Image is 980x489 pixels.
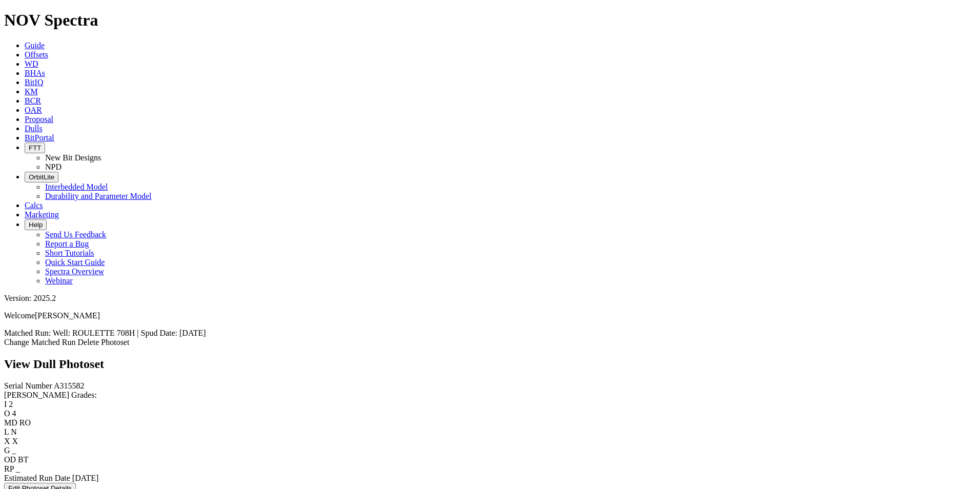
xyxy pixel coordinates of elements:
[25,124,43,133] a: Dulls
[29,173,54,181] span: OrbitLite
[4,357,976,371] h2: View Dull Photoset
[4,11,976,30] h1: NOV Spectra
[4,437,10,445] label: X
[11,427,17,436] span: N
[4,474,70,482] label: Estimated Run Date
[4,418,17,427] label: MD
[45,153,101,162] a: New Bit Designs
[12,446,16,455] span: _
[25,41,45,50] a: Guide
[45,162,62,171] a: NPD
[35,311,100,320] span: [PERSON_NAME]
[29,221,43,229] span: Help
[4,464,14,473] label: RP
[45,276,73,285] a: Webinar
[25,59,38,68] a: WD
[19,418,31,427] span: RO
[25,172,58,182] button: OrbitLite
[78,338,130,347] a: Delete Photoset
[72,474,99,482] span: [DATE]
[4,446,10,455] label: G
[25,219,47,230] button: Help
[4,338,76,347] a: Change Matched Run
[45,230,106,239] a: Send Us Feedback
[4,409,10,418] label: O
[45,239,89,248] a: Report a Bug
[25,133,54,142] a: BitPortal
[25,115,53,124] a: Proposal
[25,210,59,219] a: Marketing
[4,311,976,320] p: Welcome
[53,329,206,337] span: Well: ROULETTE 708H | Spud Date: [DATE]
[45,267,104,276] a: Spectra Overview
[16,464,20,473] span: _
[4,294,976,303] div: Version: 2025.2
[25,142,45,153] button: FTT
[45,192,152,200] a: Durability and Parameter Model
[12,437,18,445] span: X
[45,182,108,191] a: Interbedded Model
[25,69,45,77] a: BHAs
[4,455,16,464] label: OD
[9,400,13,409] span: 2
[25,87,38,96] a: KM
[4,400,7,409] label: I
[25,106,42,114] a: OAR
[25,78,43,87] a: BitIQ
[18,455,28,464] span: BT
[4,381,52,390] label: Serial Number
[4,329,51,337] span: Matched Run:
[29,144,41,152] span: FTT
[45,249,94,257] a: Short Tutorials
[4,427,9,436] label: L
[25,201,43,210] a: Calcs
[45,258,105,267] a: Quick Start Guide
[54,381,85,390] span: A315582
[12,409,16,418] span: 4
[25,96,41,105] a: BCR
[4,391,976,400] div: [PERSON_NAME] Grades:
[25,50,48,59] a: Offsets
